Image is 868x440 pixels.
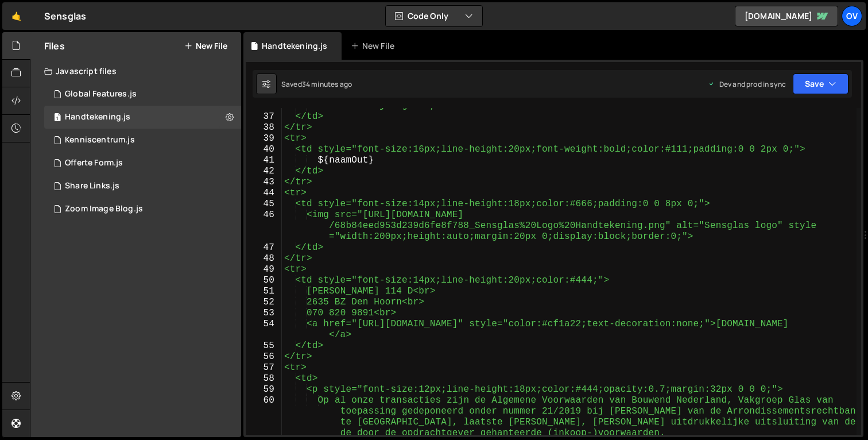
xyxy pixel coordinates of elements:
a: 🤙 [2,2,30,30]
div: Handtekening.js [262,40,327,52]
div: 15490/44023.js [44,175,241,198]
div: 44 [246,188,282,199]
div: New File [351,40,399,52]
button: Code Only [386,6,482,26]
div: Share Links.js [65,181,119,191]
a: Ov [842,6,862,26]
div: 15490/44527.js [44,198,241,221]
div: 54 [246,319,282,341]
div: 42 [246,166,282,177]
div: 15490/42494.js [44,152,241,175]
div: 34 minutes ago [302,79,352,89]
div: 15490/40893.js [44,129,241,152]
div: 40 [246,144,282,155]
div: 52 [246,297,282,308]
div: 43 [246,177,282,188]
div: 15490/40875.js [44,83,241,106]
a: [DOMAIN_NAME] [735,6,838,26]
div: 59 [246,384,282,395]
div: 51 [246,286,282,297]
div: 39 [246,133,282,144]
span: 1 [54,114,61,123]
h2: Files [44,40,65,52]
div: Offerte Form.js [65,158,123,168]
div: 15490/45629.js [44,106,241,129]
div: 50 [246,275,282,286]
div: 41 [246,155,282,166]
div: Saved [281,79,352,89]
div: 47 [246,242,282,253]
div: Handtekening.js [65,112,130,122]
button: New File [184,41,227,51]
div: 53 [246,308,282,319]
div: Dev and prod in sync [708,79,786,89]
div: Sensglas [44,9,86,23]
div: 60 [246,395,282,439]
div: Zoom Image Blog.js [65,204,143,214]
div: 56 [246,352,282,362]
div: 57 [246,362,282,373]
div: 46 [246,210,282,242]
div: 37 [246,111,282,122]
div: 48 [246,253,282,264]
div: 55 [246,341,282,352]
div: Kenniscentrum.js [65,135,135,145]
div: 38 [246,122,282,133]
div: Global Features.js [65,89,137,99]
div: Javascript files [30,60,241,83]
div: 45 [246,199,282,210]
div: 49 [246,264,282,275]
div: 58 [246,373,282,384]
button: Save [793,74,848,94]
